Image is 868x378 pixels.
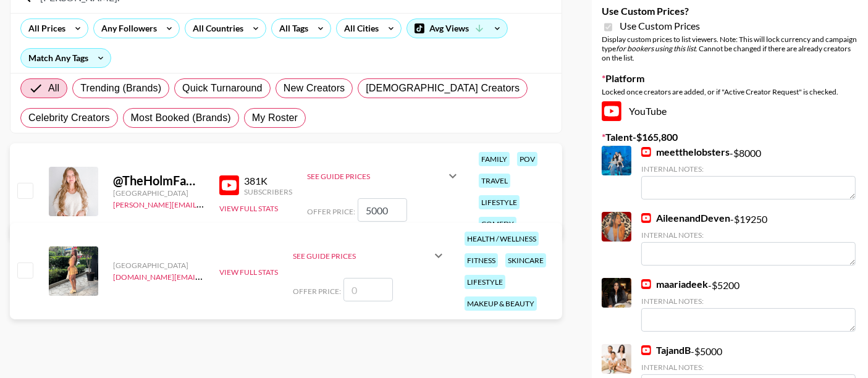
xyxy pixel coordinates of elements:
[479,152,510,166] div: family
[479,217,516,231] div: comedy
[307,207,355,216] span: Offer Price:
[602,72,858,85] label: Platform
[113,188,204,198] div: [GEOGRAPHIC_DATA]
[113,261,204,270] div: [GEOGRAPHIC_DATA]
[641,296,856,306] div: Internal Notes:
[358,198,407,222] input: 5,000
[307,172,445,181] div: See Guide Prices
[602,101,858,121] div: YouTube
[307,161,460,191] div: See Guide Prices
[465,253,498,267] div: fitness
[641,212,730,224] a: AileenandDeven
[641,345,651,355] img: YouTube
[21,19,68,38] div: All Prices
[113,198,296,209] a: [PERSON_NAME][EMAIL_ADDRESS][DOMAIN_NAME]
[80,81,161,96] span: Trending (Brands)
[284,81,345,96] span: New Creators
[94,19,159,38] div: Any Followers
[244,175,292,187] div: 381K
[465,296,537,311] div: makeup & beauty
[293,287,341,296] span: Offer Price:
[252,111,298,125] span: My Roster
[113,173,204,188] div: @ TheHolmFamily
[131,111,231,125] span: Most Booked (Brands)
[272,19,311,38] div: All Tags
[113,270,298,282] a: [DOMAIN_NAME][EMAIL_ADDRESS][DOMAIN_NAME]
[505,253,546,267] div: skincare
[602,87,858,96] div: Locked once creators are added, or if "Active Creator Request" is checked.
[244,187,292,196] div: Subscribers
[219,204,278,213] button: View Full Stats
[641,213,651,223] img: YouTube
[465,275,505,289] div: lifestyle
[219,267,278,277] button: View Full Stats
[641,279,651,289] img: YouTube
[641,344,691,356] a: TajandB
[602,131,858,143] label: Talent - $ 165,800
[48,81,59,96] span: All
[21,49,111,67] div: Match Any Tags
[28,111,110,125] span: Celebrity Creators
[641,147,651,157] img: YouTube
[641,146,856,199] div: - $ 8000
[602,101,622,121] img: YouTube
[185,19,246,38] div: All Countries
[616,44,696,53] em: for bookers using this list
[293,241,446,271] div: See Guide Prices
[641,230,856,240] div: Internal Notes:
[479,195,520,209] div: lifestyle
[602,5,858,17] label: Use Custom Prices?
[641,278,856,332] div: - $ 5200
[620,20,700,32] span: Use Custom Prices
[465,232,539,246] div: health / wellness
[343,278,393,301] input: 0
[182,81,263,96] span: Quick Turnaround
[337,19,381,38] div: All Cities
[641,363,856,372] div: Internal Notes:
[641,278,708,290] a: maariadeek
[602,35,858,62] div: Display custom prices to list viewers. Note: This will lock currency and campaign type . Cannot b...
[479,174,510,188] div: travel
[366,81,520,96] span: [DEMOGRAPHIC_DATA] Creators
[641,164,856,174] div: Internal Notes:
[293,251,431,261] div: See Guide Prices
[641,146,730,158] a: meetthelobsters
[219,175,239,195] img: YouTube
[517,152,537,166] div: pov
[641,212,856,266] div: - $ 19250
[407,19,507,38] div: Avg Views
